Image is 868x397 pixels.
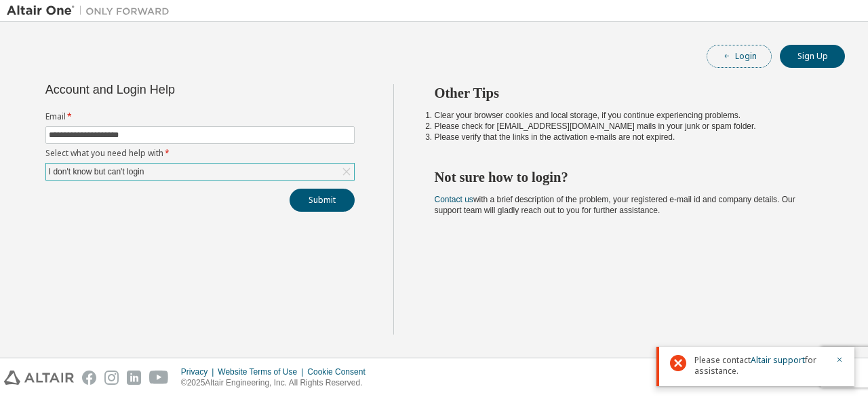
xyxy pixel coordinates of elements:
[218,366,307,377] div: Website Terms of Use
[127,371,141,385] img: linkedin.svg
[181,377,374,389] p: © 2025 Altair Engineering, Inc. All Rights Reserved.
[435,110,821,121] li: Clear your browser cookies and local storage, if you continue experiencing problems.
[82,371,96,385] img: facebook.svg
[45,111,355,122] label: Email
[7,4,176,18] img: Altair One
[104,371,119,385] img: instagram.svg
[307,366,373,377] div: Cookie Consent
[4,371,74,385] img: altair_logo.svg
[45,148,355,159] label: Select what you need help with
[149,371,169,385] img: youtube.svg
[751,354,805,366] a: Altair support
[435,168,821,186] h2: Not sure how to login?
[694,355,827,377] span: Please contact for assistance.
[45,84,293,95] div: Account and Login Help
[435,195,473,204] a: Contact us
[707,45,772,68] button: Login
[435,84,821,102] h2: Other Tips
[780,45,845,68] button: Sign Up
[435,195,795,215] span: with a brief description of the problem, your registered e-mail id and company details. Our suppo...
[46,164,354,180] div: I don't know but can't login
[47,164,146,179] div: I don't know but can't login
[435,132,821,143] li: Please verify that the links in the activation e-mails are not expired.
[435,121,821,132] li: Please check for [EMAIL_ADDRESS][DOMAIN_NAME] mails in your junk or spam folder.
[290,189,355,212] button: Submit
[181,366,218,377] div: Privacy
